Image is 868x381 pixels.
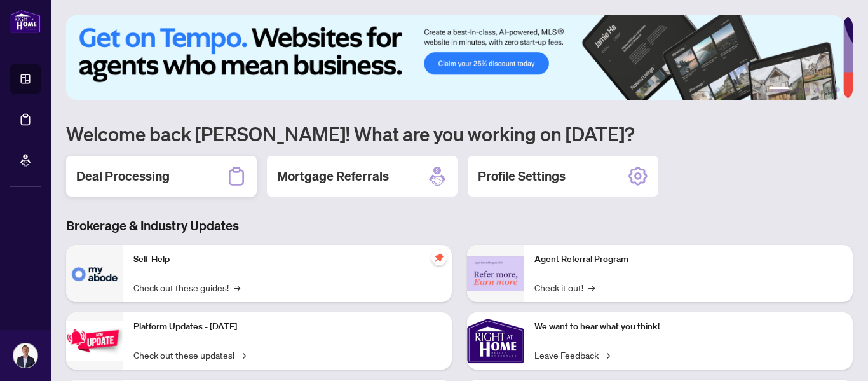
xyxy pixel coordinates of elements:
[133,253,442,267] p: Self-Help
[604,348,610,362] span: →
[13,343,37,368] img: Profile Icon
[534,320,843,334] p: We want to hear what you think!
[66,121,853,146] h1: Welcome back [PERSON_NAME]! What are you working on [DATE]?
[133,320,442,334] p: Platform Updates - [DATE]
[467,256,524,291] img: Agent Referral Program
[431,250,447,265] span: pushpin
[825,87,830,92] button: 5
[817,336,855,375] button: Open asap
[66,217,853,235] h3: Brokerage & Industry Updates
[10,10,41,33] img: logo
[234,281,240,294] span: →
[76,167,170,185] h2: Deal Processing
[478,167,566,185] h2: Profile Settings
[794,87,799,92] button: 2
[66,245,123,302] img: Self-Help
[588,281,595,294] span: →
[66,321,123,361] img: Platform Updates - July 21, 2025
[534,348,610,362] a: Leave Feedback→
[277,167,389,185] h2: Mortgage Referrals
[133,281,240,294] a: Check out these guides!→
[240,348,246,362] span: →
[769,87,789,92] button: 1
[66,15,843,100] img: Slide 0
[467,312,524,370] img: We want to hear what you think!
[133,348,246,362] a: Check out these updates!→
[534,281,595,294] a: Check it out!→
[815,87,820,92] button: 4
[804,87,810,92] button: 3
[835,87,840,92] button: 6
[534,253,843,267] p: Agent Referral Program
